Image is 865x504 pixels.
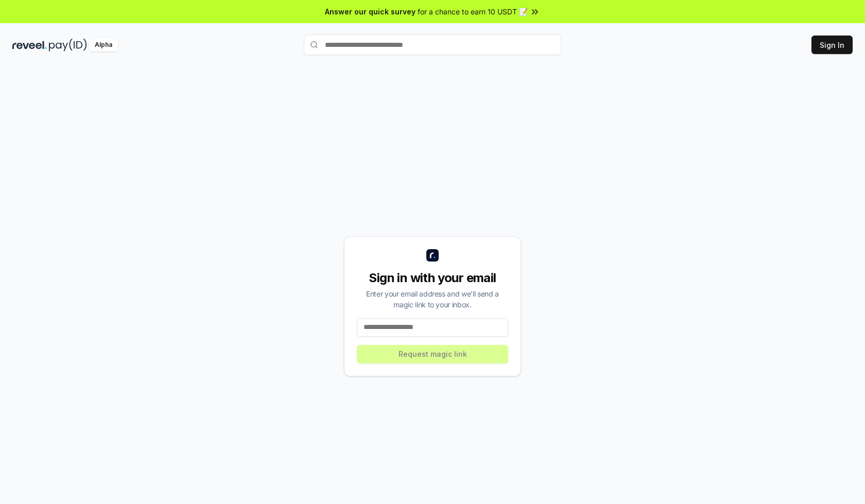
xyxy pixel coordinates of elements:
[426,249,439,262] img: logo_small
[357,288,508,310] div: Enter your email address and we’ll send a magic link to your inbox.
[12,39,47,51] img: reveel_dark
[357,270,508,286] div: Sign in with your email
[325,6,416,17] span: Answer our quick survey
[418,6,528,17] span: for a chance to earn 10 USDT 📝
[811,36,853,54] button: Sign In
[89,39,118,51] div: Alpha
[49,39,87,51] img: pay_id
